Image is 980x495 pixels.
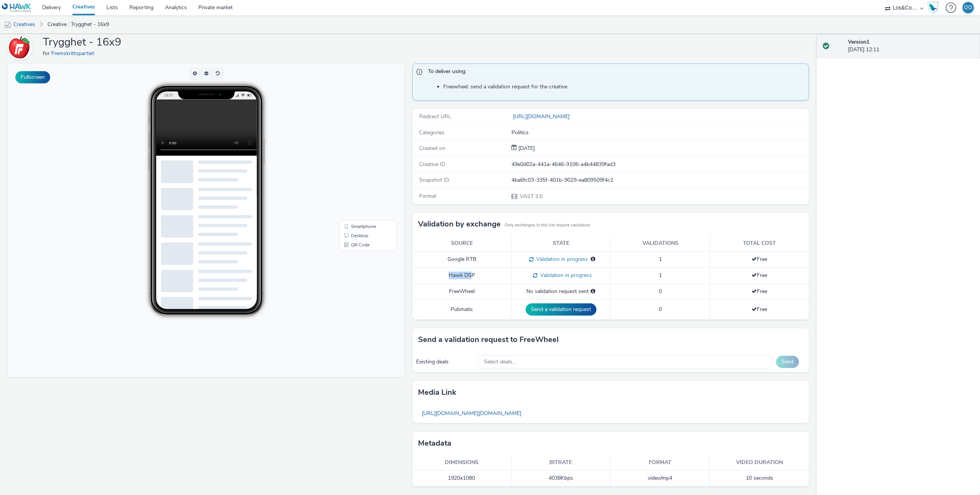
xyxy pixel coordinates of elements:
[51,50,97,57] a: Fremskrittspartiet
[419,192,436,200] span: Format
[517,145,535,152] span: [DATE]
[511,236,611,251] th: State
[419,161,445,168] span: Creative ID
[412,267,511,283] td: Hawk DSP
[515,288,606,295] div: No validation request sent
[412,299,511,319] td: Pubmatic
[419,129,444,136] span: Categories
[534,256,588,263] span: Validation in progress
[412,236,511,251] th: Source
[511,471,611,486] td: 4038 Kbps
[419,113,451,120] span: Redirect URL
[511,161,808,168] div: 49e0d02a-441a-4646-9106-a4b44839fad3
[659,288,662,295] span: 0
[343,170,361,174] span: Desktop
[591,288,595,295] div: Please select a deal below and click on Send to send a validation request to FreeWheel.
[751,256,767,263] span: Free
[611,236,710,251] th: Validations
[443,83,805,91] li: Freewheel: send a validation request for the creative
[412,455,511,471] th: Dimensions
[505,222,590,228] small: Only exchanges in this list require validation
[44,15,113,34] a: Creative : Trygghet - 16x9
[537,272,592,279] span: Validation in progress
[710,471,809,486] td: 10 seconds
[927,2,939,14] img: Hawk Academy
[43,50,51,57] span: for
[519,193,542,200] span: VAST 3.0
[964,2,972,13] div: OO
[511,113,573,120] a: [URL][DOMAIN_NAME]
[511,176,808,184] div: 4ba6fc03-335f-401b-9029-ea809509f4c2
[412,251,511,267] td: Google RTB
[418,334,559,345] h3: Send a validation request to FreeWheel
[156,29,165,34] span: 13:17
[511,455,611,471] th: Bitrate
[927,2,942,14] a: Hawk Academy
[343,179,362,184] span: QR Code
[412,283,511,299] td: FreeWheel
[412,471,511,486] td: 1920x1080
[418,387,456,398] h3: Media link
[776,356,799,368] button: Send
[15,71,50,83] button: Fullscreen
[8,44,35,51] a: Fremskrittspartiet
[751,306,767,313] span: Free
[611,471,710,486] td: video/mp4
[9,36,31,59] img: Fremskrittspartiet
[659,306,662,313] span: 0
[2,3,31,13] img: undefined Logo
[333,177,387,186] li: QR Code
[428,68,801,78] span: To deliver using:
[710,455,809,471] th: Video duration
[343,161,368,165] span: Smartphone
[848,38,974,54] div: [DATE] 12:11
[4,21,11,29] img: mobile
[659,272,662,279] span: 1
[848,38,869,46] strong: Version 1
[333,158,387,168] li: Smartphone
[333,168,387,177] li: Desktop
[526,303,596,316] button: Send a validation request
[517,145,535,152] div: Creation 28 August 2025, 12:11
[418,218,501,230] h3: Validation by exchange
[710,236,809,251] th: Total cost
[418,406,525,421] a: [URL][DOMAIN_NAME][DOMAIN_NAME]
[484,359,516,365] span: Select deals...
[751,288,767,295] span: Free
[43,35,121,50] h1: Trygghet - 16x9
[751,272,767,279] span: Free
[511,129,808,137] div: Politics
[419,176,449,184] span: Snapshot ID
[419,145,445,152] span: Created on
[611,455,710,471] th: Format
[416,358,474,366] div: Existing deals
[418,438,451,449] h3: Metadata
[659,256,662,263] span: 1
